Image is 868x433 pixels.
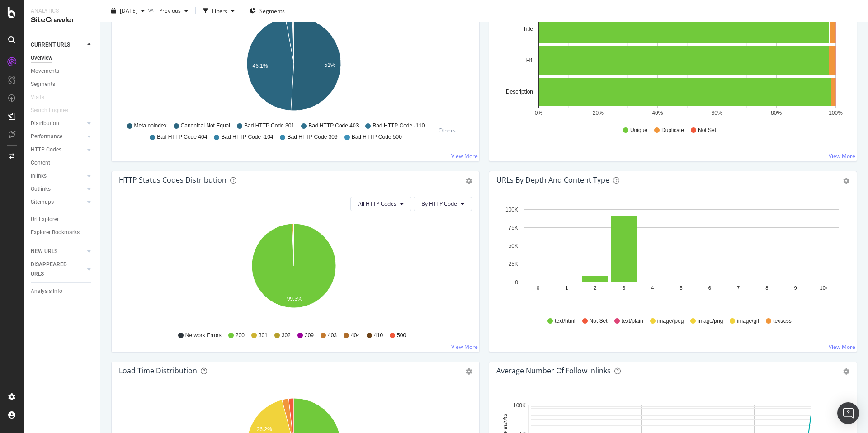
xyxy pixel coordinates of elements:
a: Movements [31,66,94,76]
text: 5 [679,285,682,291]
button: Filters [199,4,238,18]
div: Movements [31,66,59,76]
text: 100K [505,207,518,213]
button: All HTTP Codes [350,197,411,211]
div: Overview [31,53,52,63]
button: [DATE] [108,4,148,18]
a: View More [829,343,855,351]
span: Duplicate [661,127,684,134]
div: Segments [31,80,55,89]
div: Explorer Bookmarks [31,228,80,237]
a: CURRENT URLS [31,40,85,50]
span: 404 [351,332,360,339]
button: Segments [246,4,288,18]
text: Description [506,89,533,95]
span: vs [148,6,156,14]
div: gear [843,368,849,375]
span: 301 [259,332,268,339]
span: image/gif [737,317,759,325]
text: 1 [565,285,568,291]
div: CURRENT URLS [31,40,70,50]
a: Overview [31,53,94,63]
text: 10+ [820,285,829,291]
span: Segments [259,7,285,14]
text: 0 [537,285,539,291]
text: 9 [794,285,797,291]
a: Visits [31,93,53,102]
a: Inlinks [31,171,85,181]
a: Analysis Info [31,287,94,296]
text: 100% [829,110,843,116]
div: Open Intercom Messenger [837,402,859,424]
span: 200 [236,332,245,339]
button: By HTTP Code [414,197,472,211]
text: 0% [535,110,543,116]
div: NEW URLS [31,247,57,256]
div: Visits [31,93,44,102]
div: Content [31,158,50,168]
div: Others... [439,127,464,134]
text: 25K [509,261,518,267]
div: Distribution [31,119,59,128]
span: 403 [328,332,337,339]
span: 309 [305,332,314,339]
span: Network Errors [185,332,222,339]
span: Not Set [698,127,716,134]
span: All HTTP Codes [358,200,396,207]
a: HTTP Codes [31,145,85,155]
span: Bad HTTP Code 301 [244,122,294,130]
button: Previous [156,4,192,18]
span: text/plain [622,317,643,325]
text: 40% [652,110,663,116]
span: image/jpeg [657,317,684,325]
div: SiteCrawler [31,15,93,25]
div: Load Time Distribution [119,366,197,375]
span: Unique [630,127,647,134]
svg: A chart. [119,13,469,118]
span: By HTTP Code [421,200,457,207]
div: Filters [212,7,227,14]
text: 7 [737,285,740,291]
span: Bad HTTP Code 404 [157,133,207,141]
div: Url Explorer [31,215,59,224]
text: 60% [712,110,722,116]
span: 500 [397,332,406,339]
div: URLs by Depth and Content Type [496,175,609,184]
text: 99.3% [287,296,302,302]
a: Sitemaps [31,198,85,207]
text: 46.1% [253,63,268,69]
span: image/png [698,317,723,325]
a: Content [31,158,94,168]
div: HTTP Status Codes Distribution [119,175,226,184]
div: Sitemaps [31,198,54,207]
a: Segments [31,80,94,89]
text: 8 [765,285,768,291]
div: Analysis Info [31,287,62,296]
span: 2025 Oct. 8th [120,7,137,14]
span: 410 [374,332,383,339]
svg: A chart. [119,218,469,323]
div: A chart. [496,13,846,118]
span: Bad HTTP Code 309 [287,133,337,141]
div: Search Engines [31,106,68,115]
text: 6 [708,285,711,291]
text: 4 [651,285,654,291]
div: HTTP Codes [31,145,61,155]
text: 20% [593,110,604,116]
div: Average Number of Follow Inlinks [496,366,611,375]
div: gear [466,368,472,375]
a: Search Engines [31,106,77,115]
text: 100K [513,402,526,409]
text: 75K [509,225,518,231]
span: Bad HTTP Code 500 [352,133,402,141]
a: View More [451,343,478,351]
text: 0 [515,279,518,286]
text: 80% [771,110,782,116]
text: 50K [509,243,518,249]
span: text/html [555,317,575,325]
div: Inlinks [31,171,47,181]
span: Bad HTTP Code -104 [221,133,273,141]
text: H1 [526,57,533,64]
a: Distribution [31,119,85,128]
